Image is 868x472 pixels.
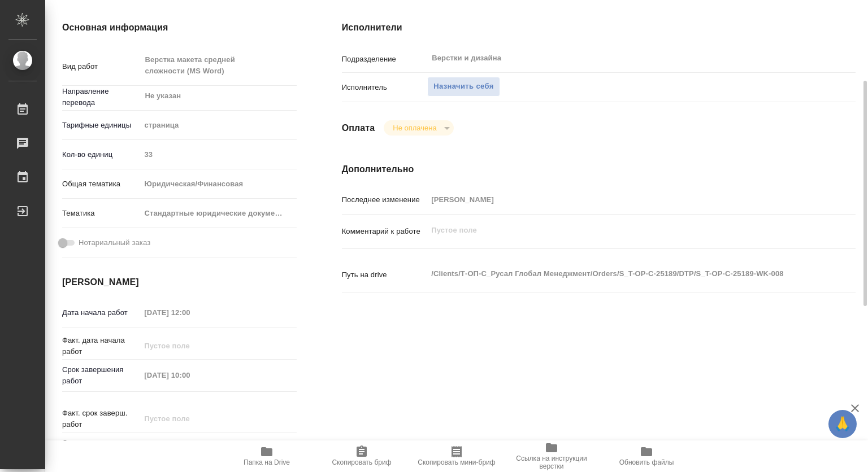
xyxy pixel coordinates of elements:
[342,54,428,65] p: Подразделение
[62,307,140,318] p: Дата начала работ
[62,86,140,108] p: Направление перевода
[140,174,297,194] div: Юридическая/Финансовая
[342,82,428,93] p: Исполнитель
[62,178,140,190] p: Общая тематика
[504,440,599,472] button: Ссылка на инструкции верстки
[62,335,140,357] p: Факт. дата начала работ
[140,367,239,383] input: Пустое поле
[389,123,440,133] button: Не оплачена
[314,440,409,472] button: Скопировать бриф
[62,61,140,72] p: Вид работ
[599,440,694,472] button: Обновить файлы
[140,410,239,427] input: Пустое поле
[511,454,592,470] span: Ссылка на инструкции верстки
[342,194,428,206] p: Последнее изменение
[62,408,140,430] p: Факт. срок заверш. работ
[62,364,140,387] p: Срок завершения работ
[427,264,813,283] textarea: /Clients/Т-ОП-С_Русал Глобал Менеджмент/Orders/S_T-OP-C-25189/DTP/S_T-OP-C-25189-WK-008
[140,204,297,223] div: Стандартные юридические документы, договоры, уставы
[342,21,856,34] h4: Исполнители
[342,163,856,176] h4: Дополнительно
[62,21,297,34] h4: Основная информация
[427,191,813,208] input: Пустое поле
[427,77,500,97] button: Назначить себя
[342,269,428,281] p: Путь на drive
[79,237,150,248] span: Нотариальный заказ
[332,458,391,466] span: Скопировать бриф
[140,116,297,135] div: страница
[433,80,493,93] span: Назначить себя
[833,412,852,436] span: 🙏
[62,276,297,289] h4: [PERSON_NAME]
[384,120,453,136] div: Не оплачена
[342,121,375,135] h4: Оплата
[140,146,297,163] input: Пустое поле
[140,304,239,321] input: Пустое поле
[418,458,495,466] span: Скопировать мини-бриф
[62,149,140,160] p: Кол-во единиц
[62,120,140,131] p: Тарифные единицы
[62,437,140,460] p: Срок завершения услуги
[409,440,504,472] button: Скопировать мини-бриф
[219,440,314,472] button: Папка на Drive
[619,458,674,466] span: Обновить файлы
[140,338,239,354] input: Пустое поле
[62,208,140,219] p: Тематика
[244,458,290,466] span: Папка на Drive
[342,226,428,237] p: Комментарий к работе
[828,410,857,438] button: 🙏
